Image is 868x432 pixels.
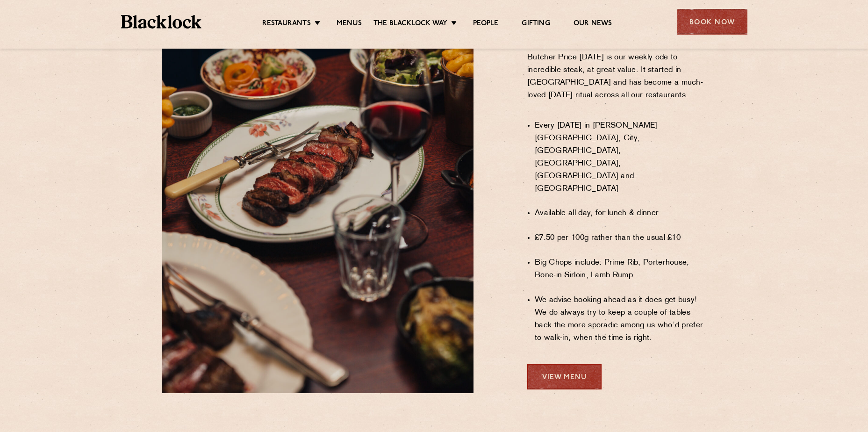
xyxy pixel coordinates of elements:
li: We advise booking ahead as it does get busy! We do always try to keep a couple of tables back the... [535,294,706,345]
li: Every [DATE] in [PERSON_NAME][GEOGRAPHIC_DATA], City, [GEOGRAPHIC_DATA], [GEOGRAPHIC_DATA], [GEOG... [535,120,706,195]
a: Restaurants [262,19,311,29]
li: Available all day, for lunch & dinner [535,207,706,220]
li: £7.50 per 100g rather than the usual £10 [535,232,706,245]
a: The Blacklock Way [373,19,447,29]
p: Butcher Price [DATE] is our weekly ode to incredible steak, at great value. It started in [GEOGRA... [527,51,706,115]
a: Menus [337,19,362,29]
li: Big Chops include: Prime Rib, Porterhouse, Bone-in Sirloin, Lamb Rump [535,257,706,282]
a: People [473,19,498,29]
a: Gifting [522,19,550,29]
img: BL_Textured_Logo-footer-cropped.svg [121,15,202,29]
a: Our News [574,19,612,29]
a: View Menu [527,364,602,389]
div: Book Now [677,9,747,35]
